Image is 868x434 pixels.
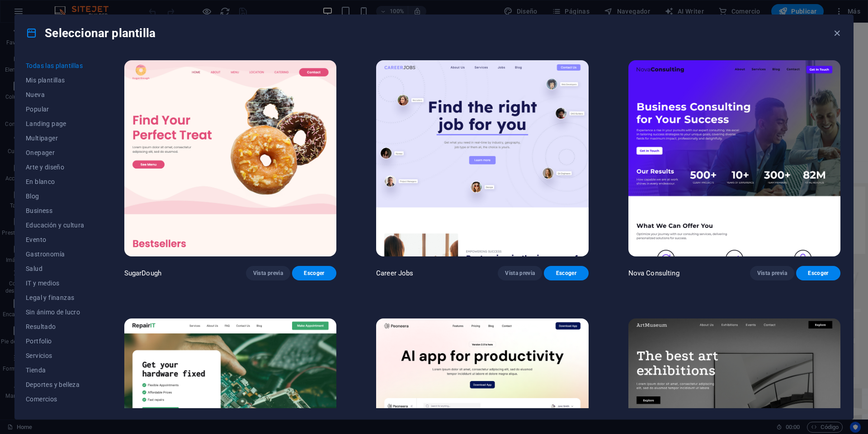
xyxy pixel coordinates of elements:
button: Nueva [26,87,85,102]
button: Tienda [26,363,85,377]
p: Career Jobs [376,269,414,278]
button: Escoger [796,266,840,280]
span: Legal y finanzas [26,294,85,301]
button: Gastronomía [26,247,85,261]
span: Deportes y belleza [26,381,85,388]
span: Comercios [26,395,85,403]
span: Landing page [26,120,85,127]
span: Multipager [26,135,85,142]
button: Deportes y belleza [26,377,85,392]
span: Tienda [26,366,85,374]
span: Escoger [551,270,581,277]
button: Onepager [26,145,85,160]
span: Onepager [26,149,85,156]
span: Portfolio [26,338,85,345]
button: Sin ánimo de lucro [26,305,85,319]
span: Resultado [26,323,85,330]
span: Escoger [803,270,833,277]
p: SugarDough [124,269,161,278]
button: Vista previa [750,266,794,280]
button: Mis plantillas [26,73,85,87]
p: Nova Consulting [628,269,679,278]
span: Educación y cultura [26,222,85,229]
button: Resultado [26,319,85,334]
span: Servicios [26,352,85,359]
span: Salud [26,265,85,272]
button: Educación y cultura [26,218,85,232]
span: Todas las plantillas [26,62,85,69]
span: Vista previa [505,270,535,277]
span: Nueva [26,91,85,98]
span: Vista previa [253,270,283,277]
img: Career Jobs [376,60,588,256]
span: En blanco [26,178,85,185]
button: Todas las plantillas [26,58,85,73]
button: Evento [26,232,85,247]
button: Business [26,203,85,218]
button: Legal y finanzas [26,290,85,305]
button: Multipager [26,131,85,145]
span: Vista previa [757,270,787,277]
span: Arte y diseño [26,164,85,171]
button: Vista previa [246,266,290,280]
span: Gastronomía [26,251,85,258]
span: Evento [26,236,85,243]
button: Arte y diseño [26,160,85,174]
button: En blanco [26,174,85,189]
button: Vista previa [498,266,542,280]
span: Blog [26,193,85,200]
span: Popular [26,106,85,113]
button: IT y medios [26,276,85,290]
button: Landing page [26,116,85,131]
button: Comercios [26,392,85,406]
button: Salud [26,261,85,276]
button: Popular [26,102,85,116]
button: Portfolio [26,334,85,348]
span: Mis plantillas [26,77,85,84]
button: Servicios [26,348,85,363]
span: Sin ánimo de lucro [26,309,85,316]
img: Nova Consulting [628,60,840,256]
button: Blog [26,189,85,203]
span: IT y medios [26,280,85,287]
img: SugarDough [124,60,336,256]
span: Business [26,207,85,214]
h4: Seleccionar plantilla [26,26,156,40]
button: Escoger [292,266,336,280]
span: Escoger [299,270,329,277]
button: Viaje [26,406,85,421]
button: Escoger [544,266,588,280]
